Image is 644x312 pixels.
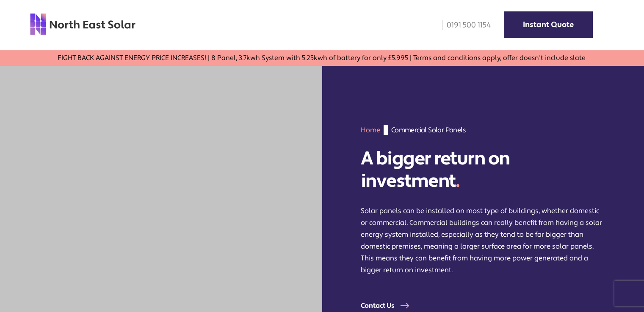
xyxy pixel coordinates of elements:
img: north east solar logo [30,13,136,36]
a: Contact Us [361,301,420,310]
a: 0191 500 1154 [436,20,491,30]
a: Instant Quote [504,11,593,38]
img: gif;base64,R0lGODdhAQABAPAAAMPDwwAAACwAAAAAAQABAAACAkQBADs= [384,125,388,135]
a: Home [361,126,380,134]
img: phone icon [442,20,442,30]
span: . [456,169,460,193]
p: Solar panels can be installed on most type of buildings, whether domestic or commercial. Commerci... [361,205,605,276]
h1: A bigger return on investment [361,148,605,192]
span: Commercial Solar Panels [391,125,466,135]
